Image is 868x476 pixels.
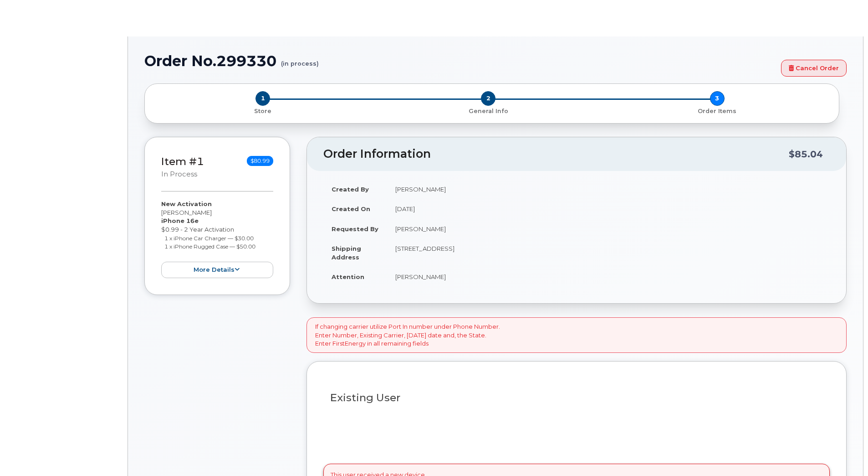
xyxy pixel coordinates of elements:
[781,60,847,77] a: Cancel Order
[387,219,830,239] td: [PERSON_NAME]
[281,53,319,67] small: (in process)
[332,186,369,193] strong: Created By
[378,107,599,115] p: General Info
[161,155,204,168] a: Item #1
[332,273,364,280] strong: Attention
[164,243,255,250] small: 1 x iPhone Rugged Case — $50.00
[387,267,830,287] td: [PERSON_NAME]
[255,91,270,106] span: 1
[374,106,603,115] a: 2 General Info
[387,179,830,199] td: [PERSON_NAME]
[387,199,830,219] td: [DATE]
[789,145,823,163] div: $85.04
[161,200,212,207] strong: New Activation
[247,156,273,166] span: $80.99
[144,53,776,69] h1: Order No.299330
[152,106,374,115] a: 1 Store
[164,235,254,242] small: 1 x iPhone Car Charger — $30.00
[332,225,378,233] strong: Requested By
[315,322,500,348] p: If changing carrier utilize Port In number under Phone Number. Enter Number, Existing Carrier, [D...
[161,217,199,224] strong: iPhone 16e
[161,200,273,278] div: [PERSON_NAME] $0.99 - 2 Year Activation
[332,205,370,212] strong: Created On
[156,107,370,115] p: Store
[161,170,197,178] small: in process
[161,262,273,279] button: more details
[323,148,789,160] h2: Order Information
[387,238,830,267] td: [STREET_ADDRESS]
[332,245,361,261] strong: Shipping Address
[481,91,495,106] span: 2
[330,392,823,404] h3: Existing User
